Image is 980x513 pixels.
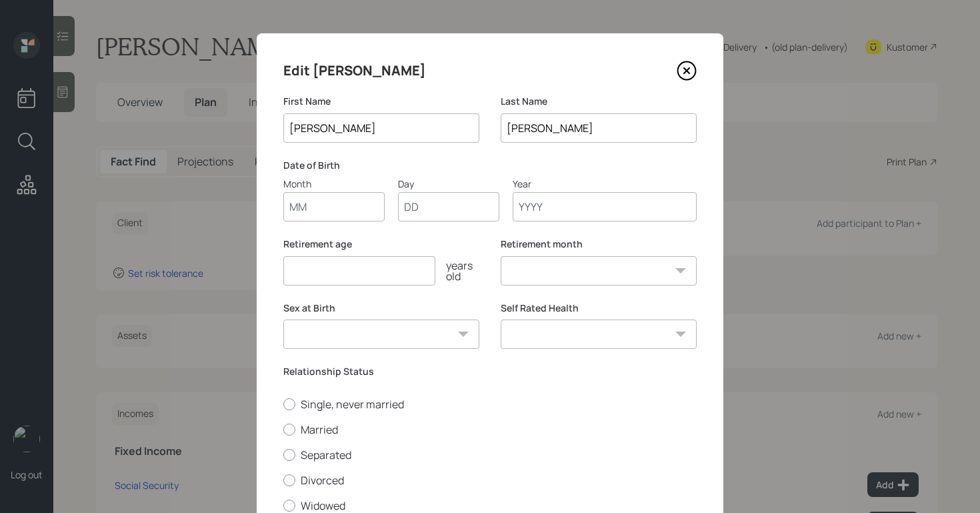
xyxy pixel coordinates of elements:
label: Retirement month [501,237,697,251]
label: Single, never married [283,397,697,412]
label: Widowed [283,498,697,513]
label: First Name [283,95,479,108]
label: Retirement age [283,237,479,251]
label: Date of Birth [283,159,697,172]
label: Relationship Status [283,365,697,378]
input: Day [398,192,499,221]
div: Day [398,177,499,191]
label: Self Rated Health [501,302,697,315]
div: Month [283,177,385,191]
label: Last Name [501,95,697,108]
input: Month [283,192,385,221]
div: years old [435,260,479,282]
input: Year [513,192,697,221]
h4: Edit [PERSON_NAME] [283,60,426,81]
div: Year [513,177,697,191]
label: Married [283,422,697,437]
label: Sex at Birth [283,302,479,315]
label: Divorced [283,473,697,488]
label: Separated [283,448,697,462]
